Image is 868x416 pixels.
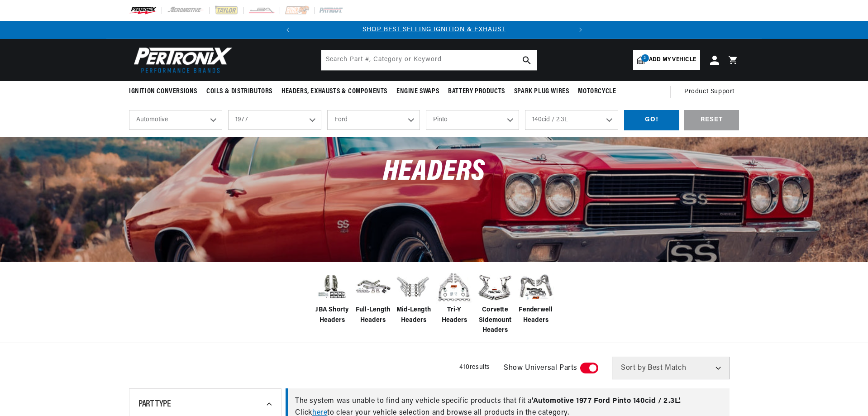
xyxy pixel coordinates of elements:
[228,110,321,130] select: Year
[129,110,222,130] select: Ride Type
[624,110,679,130] div: GO!
[517,50,537,70] button: search button
[518,305,554,325] span: Fenderwell Headers
[396,269,432,325] a: Mid-Length Headers Mid-Length Headers
[314,269,350,325] a: JBA Shorty Headers JBA Shorty Headers
[383,158,485,187] span: Headers
[138,400,171,409] span: Part Type
[392,81,444,102] summary: Engine Swaps
[129,87,197,96] span: Ignition Conversions
[436,269,472,305] img: Tri-Y Headers
[202,81,277,102] summary: Coils & Distributors
[532,397,681,405] span: ' Automotive 1977 Ford Pinto 140cid / 2.3L '.
[518,269,554,325] a: Fenderwell Headers Fenderwell Headers
[444,81,510,102] summary: Battery Products
[314,272,350,302] img: JBA Shorty Headers
[327,110,420,130] select: Make
[206,87,272,96] span: Coils & Distributors
[106,21,762,39] slideshow-component: Translation missing: en.sections.announcements.announcement_bar
[578,87,616,96] span: Motorcycle
[396,87,439,96] span: Engine Swaps
[633,50,700,70] a: 3Add my vehicle
[277,81,392,102] summary: Headers, Exhausts & Components
[684,110,739,130] div: RESET
[573,81,620,102] summary: Motorcycle
[297,25,572,35] div: Announcement
[649,56,696,64] span: Add my vehicle
[510,81,574,102] summary: Spark Plug Wires
[572,21,590,39] button: Translation missing: en.sections.announcements.next_announcement
[436,269,472,325] a: Tri-Y Headers Tri-Y Headers
[477,269,513,305] img: Corvette Sidemount Headers
[321,50,537,70] input: Search Part #, Category or Keyword
[396,269,432,305] img: Mid-Length Headers
[612,357,730,379] select: Sort by
[477,305,513,335] span: Corvette Sidemount Headers
[396,305,432,325] span: Mid-Length Headers
[641,54,649,62] span: 3
[436,305,472,325] span: Tri-Y Headers
[129,44,233,76] img: Pertronix
[459,364,490,371] span: 410 results
[281,87,387,96] span: Headers, Exhausts & Components
[684,87,734,97] span: Product Support
[297,25,572,35] div: 1 of 2
[504,363,577,374] span: Show Universal Parts
[355,273,391,301] img: Full-Length Headers
[279,21,297,39] button: Translation missing: en.sections.announcements.previous_announcement
[362,26,506,33] a: SHOP BEST SELLING IGNITION & EXHAUST
[477,269,513,335] a: Corvette Sidemount Headers Corvette Sidemount Headers
[129,81,202,102] summary: Ignition Conversions
[426,110,519,130] select: Model
[525,110,618,130] select: Engine
[355,269,391,325] a: Full-Length Headers Full-Length Headers
[355,305,391,325] span: Full-Length Headers
[684,81,739,103] summary: Product Support
[518,269,554,305] img: Fenderwell Headers
[621,364,646,372] span: Sort by
[448,87,505,96] span: Battery Products
[314,305,350,325] span: JBA Shorty Headers
[514,87,569,96] span: Spark Plug Wires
